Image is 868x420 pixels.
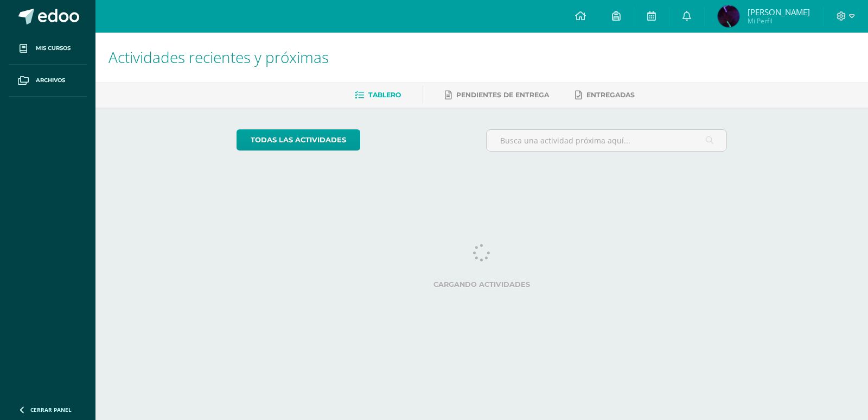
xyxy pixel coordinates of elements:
a: Mis cursos [9,33,87,65]
span: Pendientes de entrega [456,91,549,99]
span: Cerrar panel [30,406,72,413]
input: Busca una actividad próxima aquí... [487,130,727,151]
span: [PERSON_NAME] [748,7,810,17]
span: Entregadas [586,91,635,99]
span: Mis cursos [36,44,71,53]
img: 1e13d0fc83288b33355647aa974a218e.png [718,5,739,27]
a: todas las Actividades [237,129,360,151]
a: Entregadas [575,86,635,104]
a: Tablero [355,86,401,104]
span: Mi Perfil [748,16,810,26]
span: Actividades recientes y próximas [108,47,329,67]
span: Archivos [36,76,65,85]
span: Tablero [368,91,401,99]
a: Archivos [9,65,87,97]
label: Cargando actividades [237,280,727,289]
a: Pendientes de entrega [445,86,549,104]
